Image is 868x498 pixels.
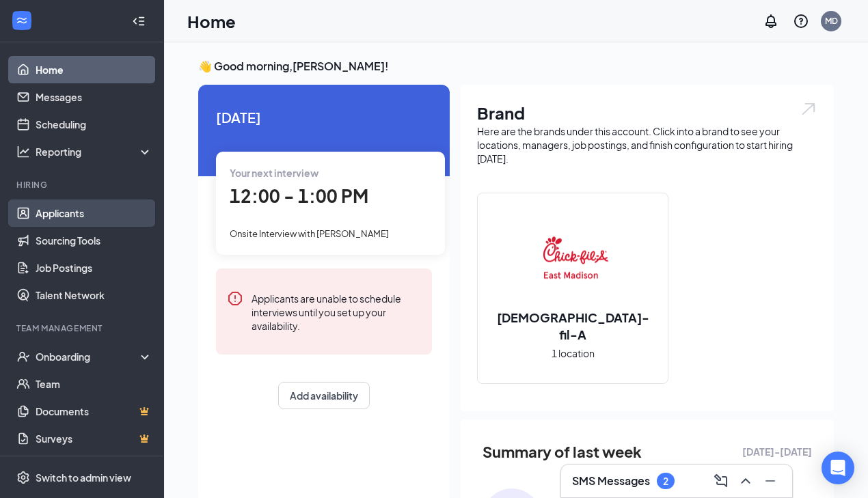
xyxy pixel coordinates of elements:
div: Hiring [16,179,150,191]
a: Job Postings [36,254,152,281]
img: Chick-fil-A [529,216,616,303]
a: Sourcing Tools [36,227,152,254]
div: Switch to admin view [36,471,131,484]
svg: Analysis [16,145,30,158]
div: Here are the brands under this account. Click into a brand to see your locations, managers, job p... [477,124,817,165]
span: [DATE] - [DATE] [742,444,812,459]
h1: Home [187,10,236,33]
img: open.6027fd2a22e1237b5b06.svg [800,101,817,117]
a: Messages [36,83,152,111]
svg: Error [227,290,243,307]
svg: ComposeMessage [713,473,729,489]
a: Team [36,370,152,398]
svg: Collapse [132,14,146,28]
a: DocumentsCrown [36,398,152,425]
h3: 👋 Good morning, [PERSON_NAME] ! [198,59,834,74]
div: MD [825,15,838,27]
span: 12:00 - 1:00 PM [230,184,368,207]
a: SurveysCrown [36,425,152,452]
svg: Settings [16,471,30,484]
span: Your next interview [230,167,318,179]
svg: Minimize [762,473,778,489]
div: Open Intercom Messenger [822,452,854,484]
svg: QuestionInfo [793,13,809,29]
h3: SMS Messages [572,473,650,488]
span: [DATE] [216,107,432,128]
svg: ChevronUp [737,473,754,489]
svg: WorkstreamLogo [15,14,29,27]
div: 2 [663,475,668,487]
button: ComposeMessage [710,470,732,492]
span: 1 location [552,346,595,361]
div: Team Management [16,322,150,334]
svg: Notifications [763,13,779,29]
button: ChevronUp [735,470,757,492]
h1: Brand [477,101,817,124]
a: Scheduling [36,111,152,138]
button: Add availability [278,382,370,409]
span: Summary of last week [483,440,642,464]
a: Home [36,56,152,83]
div: Applicants are unable to schedule interviews until you set up your availability. [252,290,421,333]
div: Onboarding [36,350,141,363]
span: Onsite Interview with [PERSON_NAME] [230,228,389,239]
a: Applicants [36,199,152,227]
button: Minimize [759,470,781,492]
svg: UserCheck [16,350,30,363]
h2: [DEMOGRAPHIC_DATA]-fil-A [478,309,668,343]
a: Talent Network [36,281,152,309]
div: Reporting [36,145,153,158]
